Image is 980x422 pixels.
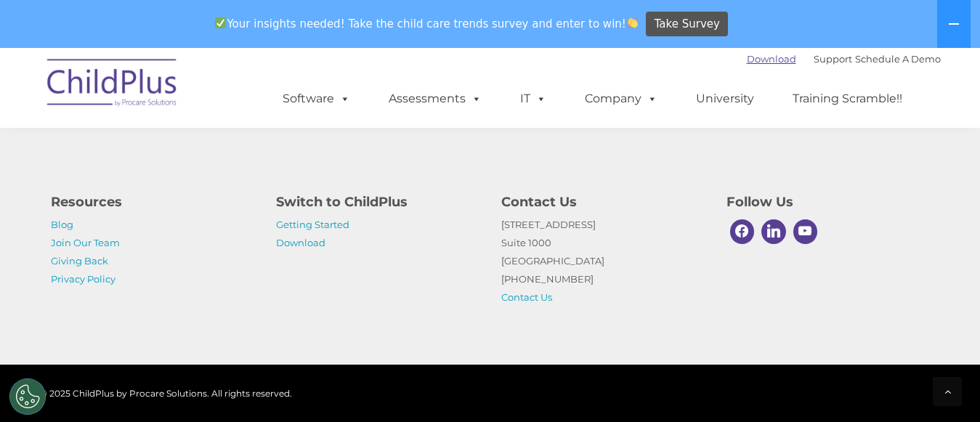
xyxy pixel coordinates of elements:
[202,96,246,107] span: Last name
[814,53,852,65] a: Support
[790,216,822,248] a: Youtube
[51,219,73,230] a: Blog
[268,84,365,113] a: Software
[681,84,769,113] a: University
[501,192,705,212] h4: Contact Us
[570,84,672,113] a: Company
[855,53,941,65] a: Schedule A Demo
[51,237,120,248] a: Join Our Team
[9,378,46,415] button: Cookies Settings
[778,84,917,113] a: Training Scramble!!
[51,192,254,212] h4: Resources
[51,273,116,285] a: Privacy Policy
[276,219,349,230] a: Getting Started
[506,84,561,113] a: IT
[215,17,226,28] img: ✅
[655,12,720,37] span: Take Survey
[51,255,108,267] a: Giving Back
[627,17,638,28] img: 👏
[726,192,930,212] h4: Follow Us
[726,216,758,248] a: Facebook
[40,49,185,121] img: ChildPlus by Procare Solutions
[202,155,264,166] span: Phone number
[758,216,790,248] a: Linkedin
[374,84,496,113] a: Assessments
[646,12,728,37] a: Take Survey
[276,192,479,212] h4: Switch to ChildPlus
[501,291,552,303] a: Contact Us
[747,53,941,65] font: |
[40,388,292,399] span: © 2025 ChildPlus by Procare Solutions. All rights reserved.
[209,9,644,38] span: Your insights needed! Take the child care trends survey and enter to win!
[276,237,325,248] a: Download
[747,53,796,65] a: Download
[501,216,705,307] p: [STREET_ADDRESS] Suite 1000 [GEOGRAPHIC_DATA] [PHONE_NUMBER]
